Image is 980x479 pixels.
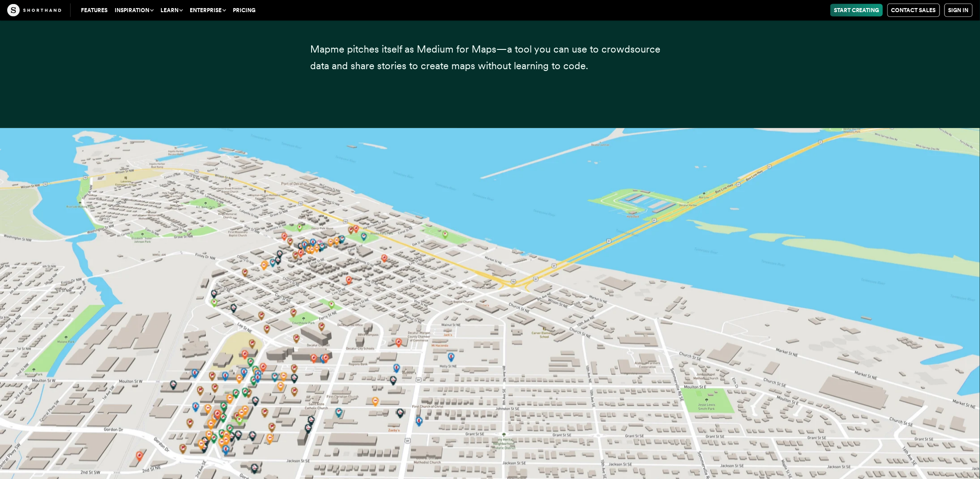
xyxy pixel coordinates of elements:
a: Pricing [229,4,259,17]
span: Mapme pitches itself as Medium for Maps—a tool you can use to crowdsource data and share stories ... [310,43,660,71]
img: The Craft [7,4,61,17]
a: Start Creating [830,4,883,17]
button: Learn [157,4,186,17]
a: Contact Sales [887,4,940,17]
a: Sign in [944,4,973,17]
button: Enterprise [186,4,229,17]
a: Features [77,4,111,17]
button: Inspiration [111,4,157,17]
